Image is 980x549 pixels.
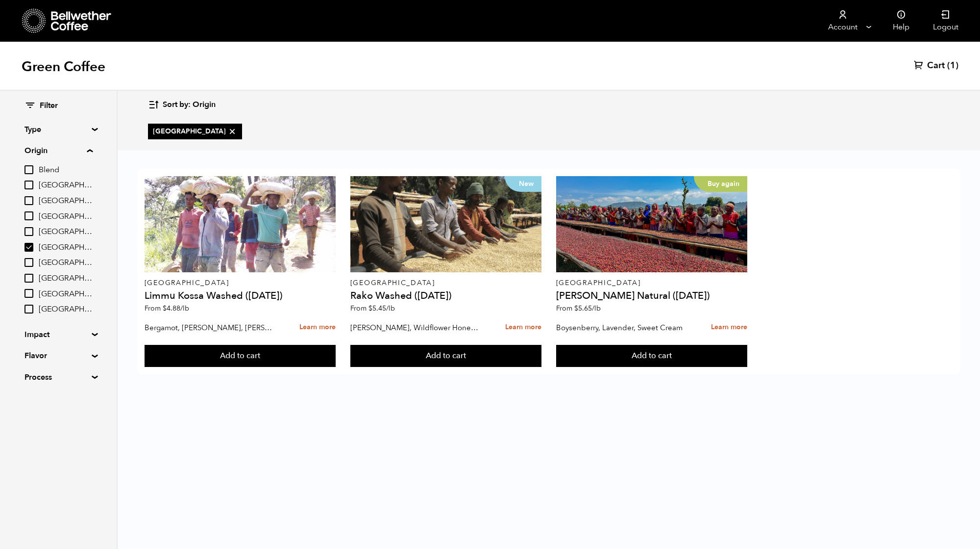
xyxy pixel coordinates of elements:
[350,280,542,287] p: [GEOGRAPHIC_DATA]
[350,320,481,335] p: [PERSON_NAME], Wildflower Honey, Black Tea
[24,181,33,189] input: [GEOGRAPHIC_DATA]
[914,60,958,72] a: Cart (1)
[163,100,216,110] span: Sort by: Origin
[556,304,601,313] span: From
[39,180,93,191] span: [GEOGRAPHIC_DATA]
[39,304,93,315] span: [GEOGRAPHIC_DATA]
[574,304,578,313] span: $
[39,258,93,268] span: [GEOGRAPHIC_DATA]
[386,304,395,313] span: /lb
[556,320,686,335] p: Boysenberry, Lavender, Sweet Cream
[39,196,93,207] span: [GEOGRAPHIC_DATA]
[163,304,189,313] bdi: 4.88
[556,345,748,367] button: Add to cart
[148,93,216,116] button: Sort by: Origin
[350,291,542,301] h4: Rako Washed ([DATE])
[22,58,105,76] h1: Green Coffee
[350,304,395,313] span: From
[927,60,945,72] span: Cart
[39,273,93,284] span: [GEOGRAPHIC_DATA]
[163,304,167,313] span: $
[39,227,93,237] span: [GEOGRAPHIC_DATA]
[556,280,748,287] p: [GEOGRAPHIC_DATA]
[24,371,92,383] summary: Process
[145,345,336,367] button: Add to cart
[368,304,372,313] span: $
[24,145,93,157] summary: Origin
[145,320,275,335] p: Bergamot, [PERSON_NAME], [PERSON_NAME]
[145,291,336,301] h4: Limmu Kossa Washed ([DATE])
[24,258,33,267] input: [GEOGRAPHIC_DATA]
[180,304,189,313] span: /lb
[711,317,747,338] a: Learn more
[574,304,601,313] bdi: 5.65
[24,124,92,135] summary: Type
[24,329,92,340] summary: Impact
[24,227,33,236] input: [GEOGRAPHIC_DATA]
[24,211,33,220] input: [GEOGRAPHIC_DATA]
[24,305,33,314] input: [GEOGRAPHIC_DATA]
[368,304,395,313] bdi: 5.45
[694,176,747,192] p: Buy again
[299,317,336,338] a: Learn more
[556,291,748,301] h4: [PERSON_NAME] Natural ([DATE])
[556,176,748,272] a: Buy again
[39,242,93,253] span: [GEOGRAPHIC_DATA]
[24,350,92,362] summary: Flavor
[505,176,541,192] p: New
[505,317,541,338] a: Learn more
[24,289,33,298] input: [GEOGRAPHIC_DATA]
[40,101,58,111] span: Filter
[39,165,93,176] span: Blend
[39,211,93,222] span: [GEOGRAPHIC_DATA]
[145,280,336,287] p: [GEOGRAPHIC_DATA]
[24,196,33,205] input: [GEOGRAPHIC_DATA]
[39,289,93,300] span: [GEOGRAPHIC_DATA]
[145,304,189,313] span: From
[947,60,958,72] span: (1)
[24,165,33,174] input: Blend
[350,345,542,367] button: Add to cart
[153,127,237,136] span: [GEOGRAPHIC_DATA]
[24,243,33,252] input: [GEOGRAPHIC_DATA]
[592,304,601,313] span: /lb
[24,274,33,283] input: [GEOGRAPHIC_DATA]
[350,176,542,272] a: New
